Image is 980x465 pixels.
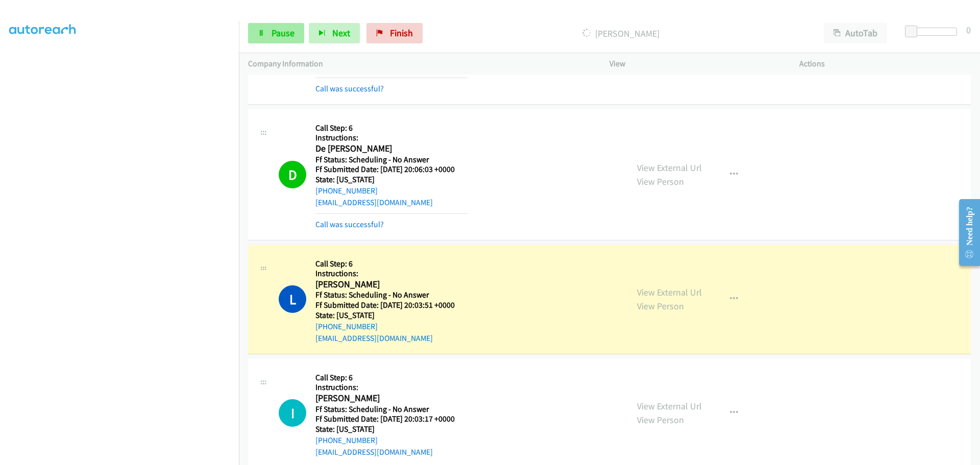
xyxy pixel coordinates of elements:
iframe: Resource Center [950,192,980,273]
div: Delay between calls (in seconds) [910,28,957,36]
h5: State: [US_STATE] [315,310,468,321]
a: Pause [248,23,304,43]
h2: De [PERSON_NAME] [315,143,468,155]
h5: Ff Status: Scheduling - No Answer [315,404,468,414]
div: The call is yet to be attempted [279,399,306,427]
a: [EMAIL_ADDRESS][DOMAIN_NAME] [315,447,433,457]
a: View Person [637,414,684,426]
button: Next [309,23,360,43]
h5: Ff Status: Scheduling - No Answer [315,290,468,300]
h5: Ff Submitted Date: [DATE] 20:06:03 +0000 [315,164,468,175]
p: View [609,58,781,70]
a: [PHONE_NUMBER] [315,322,378,331]
h5: Ff Submitted Date: [DATE] 20:03:51 +0000 [315,300,468,310]
span: Finish [390,27,413,39]
a: [PHONE_NUMBER] [315,186,378,195]
a: [EMAIL_ADDRESS][DOMAIN_NAME] [315,333,433,343]
h5: Call Step: 6 [315,123,468,133]
h5: Ff Submitted Date: [DATE] 20:03:17 +0000 [315,414,468,424]
a: Call was successful? [315,84,384,93]
h1: L [279,285,306,313]
span: Next [332,27,350,39]
a: View Person [637,300,684,312]
h5: Ff Status: Scheduling - No Answer [315,155,468,165]
a: [PHONE_NUMBER] [315,435,378,445]
p: [PERSON_NAME] [436,27,805,40]
h5: State: [US_STATE] [315,424,468,434]
h5: Call Step: 6 [315,373,468,383]
h2: [PERSON_NAME] [315,393,468,404]
h5: Instructions: [315,382,468,393]
a: View Person [637,176,684,187]
h5: Instructions: [315,268,468,279]
h2: [PERSON_NAME] [315,279,468,290]
span: Pause [272,27,295,39]
div: 0 [966,23,971,37]
h1: I [279,399,306,427]
p: Company Information [248,58,591,70]
a: Finish [366,23,423,43]
p: Actions [799,58,971,70]
a: [EMAIL_ADDRESS][DOMAIN_NAME] [315,198,433,207]
h5: State: [US_STATE] [315,175,468,185]
button: AutoTab [824,23,887,43]
h5: Instructions: [315,133,468,143]
a: View External Url [637,286,702,298]
a: View External Url [637,400,702,412]
a: Call was successful? [315,219,384,229]
h1: D [279,161,306,188]
a: View External Url [637,162,702,174]
h5: Call Step: 6 [315,259,468,269]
